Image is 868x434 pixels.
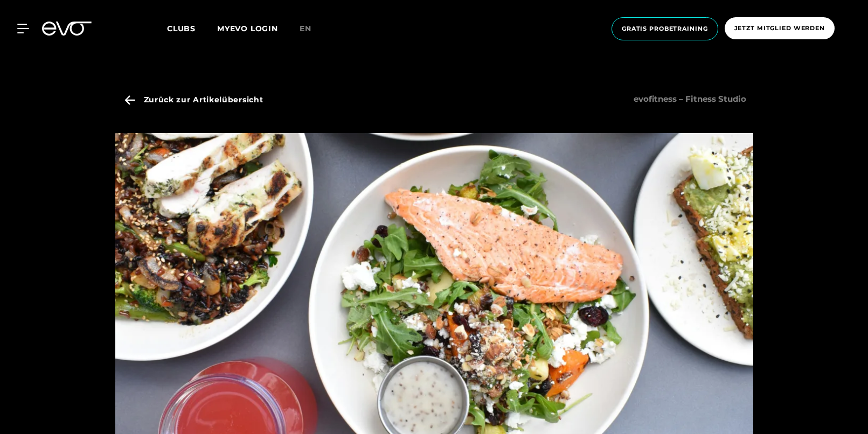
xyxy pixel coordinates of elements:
[627,86,753,133] span: evofitness – Fitness Studio
[622,24,708,33] span: Gratis Probetraining
[167,23,217,33] a: Clubs
[721,17,838,40] a: Jetzt Mitglied werden
[300,24,311,33] span: en
[217,24,278,33] a: MYEVO LOGIN
[144,94,263,106] span: Zurück zur Artikelübersicht
[167,24,196,33] span: Clubs
[121,86,268,133] a: Zurück zur Artikelübersicht
[734,24,825,33] span: Jetzt Mitglied werden
[300,23,324,35] a: en
[608,17,721,40] a: Gratis Probetraining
